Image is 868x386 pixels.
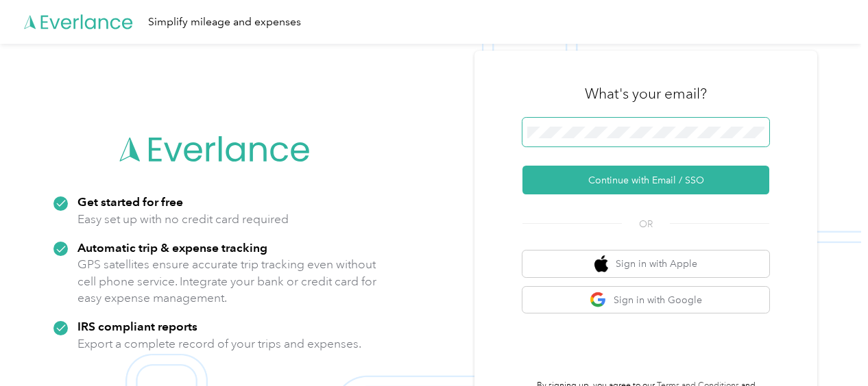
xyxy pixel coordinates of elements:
[585,84,707,103] h3: What's your email?
[594,255,608,272] img: apple logo
[77,319,197,333] strong: IRS compliant reports
[522,166,769,194] button: Continue with Email / SSO
[522,250,769,277] button: apple logoSign in with Apple
[522,287,769,313] button: google logoSign in with Google
[148,14,301,31] div: Simplify mileage and expenses
[77,240,267,255] strong: Automatic trip & expense tracking
[77,194,183,209] strong: Get started for free
[77,335,361,352] p: Export a complete record of your trips and expenses.
[590,292,607,309] img: google logo
[622,217,670,231] span: OR
[77,211,289,228] p: Easy set up with no credit card required
[77,256,377,307] p: GPS satellites ensure accurate trip tracking even without cell phone service. Integrate your bank...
